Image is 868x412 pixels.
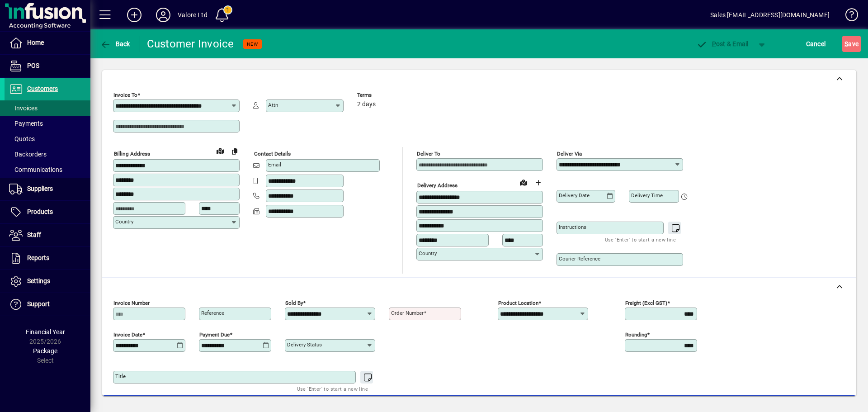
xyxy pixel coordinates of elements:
[531,175,545,190] button: Choose address
[839,2,857,31] a: Knowledge Base
[5,147,90,162] a: Backorders
[147,37,234,51] div: Customer Invoice
[120,7,149,23] button: Add
[806,37,826,51] span: Cancel
[557,151,582,157] mat-label: Deliver via
[213,143,227,158] a: View on map
[199,331,230,338] mat-label: Payment due
[5,293,90,316] a: Support
[113,92,137,98] mat-label: Invoice To
[90,36,140,52] app-page-header-button: Back
[27,85,58,92] span: Customers
[113,331,142,338] mat-label: Invoice date
[9,151,47,158] span: Backorders
[844,37,859,51] span: ave
[27,62,39,69] span: POS
[625,300,667,306] mat-label: Freight (excl GST)
[419,250,437,256] mat-label: Country
[9,166,62,173] span: Communications
[5,55,90,77] a: POS
[33,347,57,355] span: Package
[285,300,303,306] mat-label: Sold by
[26,328,65,336] span: Financial Year
[5,32,90,54] a: Home
[631,192,663,199] mat-label: Delivery time
[268,161,281,168] mat-label: Email
[9,104,38,112] span: Invoices
[227,144,242,158] button: Copy to Delivery address
[113,300,150,306] mat-label: Invoice number
[5,162,90,177] a: Communications
[5,100,90,116] a: Invoices
[391,310,424,316] mat-label: Order number
[9,120,43,127] span: Payments
[27,254,49,261] span: Reports
[804,36,828,52] button: Cancel
[98,36,132,52] button: Back
[149,7,178,23] button: Profile
[115,218,133,225] mat-label: Country
[115,373,126,379] mat-label: Title
[27,231,41,238] span: Staff
[625,331,647,338] mat-label: Rounding
[9,135,35,142] span: Quotes
[201,310,224,316] mat-label: Reference
[287,341,322,348] mat-label: Delivery status
[696,40,749,47] span: ost & Email
[5,131,90,147] a: Quotes
[712,40,716,47] span: P
[842,36,861,52] button: Save
[844,40,848,47] span: S
[357,92,411,98] span: Terms
[417,151,440,157] mat-label: Deliver To
[27,277,50,284] span: Settings
[178,8,208,22] div: Valore Ltd
[5,224,90,246] a: Staff
[27,39,44,46] span: Home
[247,41,258,47] span: NEW
[5,178,90,200] a: Suppliers
[297,384,368,394] mat-hint: Use 'Enter' to start a new line
[498,300,538,306] mat-label: Product location
[516,175,531,189] a: View on map
[5,247,90,270] a: Reports
[5,116,90,131] a: Payments
[559,256,600,262] mat-label: Courier Reference
[5,270,90,293] a: Settings
[27,300,50,308] span: Support
[692,36,753,52] button: Post & Email
[559,224,586,230] mat-label: Instructions
[268,102,278,108] mat-label: Attn
[100,40,130,47] span: Back
[605,234,676,245] mat-hint: Use 'Enter' to start a new line
[357,101,376,108] span: 2 days
[27,185,53,192] span: Suppliers
[710,8,830,22] div: Sales [EMAIL_ADDRESS][DOMAIN_NAME]
[5,201,90,223] a: Products
[559,192,590,199] mat-label: Delivery date
[27,208,53,215] span: Products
